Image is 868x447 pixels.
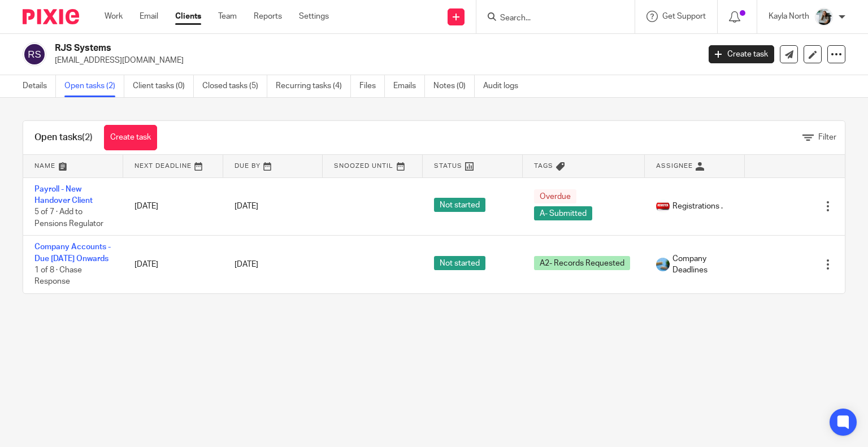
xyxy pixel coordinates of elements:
[656,199,670,213] img: 1000002140.jpg
[140,11,158,22] a: Email
[123,177,223,236] td: [DATE]
[672,253,734,276] span: Company Deadlines
[276,75,351,97] a: Recurring tasks (4)
[434,198,485,212] span: Not started
[202,75,267,97] a: Closed tasks (5)
[123,236,223,293] td: [DATE]
[534,256,630,270] span: A2- Records Requested
[175,11,201,22] a: Clients
[34,132,93,144] h1: Open tasks
[82,133,93,142] span: (2)
[334,163,393,169] span: Snoozed Until
[534,206,592,220] span: A- Submitted
[818,133,836,141] span: Filter
[672,201,723,212] span: Registrations .
[359,75,385,97] a: Files
[709,45,774,63] a: Create task
[393,75,425,97] a: Emails
[534,189,576,203] span: Overdue
[55,55,692,66] p: [EMAIL_ADDRESS][DOMAIN_NAME]
[23,9,79,24] img: Pixie
[769,11,809,22] p: Kayla North
[433,75,475,97] a: Notes (0)
[23,75,56,97] a: Details
[64,75,124,97] a: Open tasks (2)
[434,256,485,270] span: Not started
[55,42,565,54] h2: RJS Systems
[656,258,670,271] img: 1000002133.jpg
[133,75,194,97] a: Client tasks (0)
[34,208,103,228] span: 5 of 7 · Add to Pensions Regulator
[105,11,123,22] a: Work
[34,185,93,205] a: Payroll - New Handover Client
[499,14,601,24] input: Search
[34,243,111,262] a: Company Accounts - Due [DATE] Onwards
[235,202,258,210] span: [DATE]
[104,125,157,150] a: Create task
[235,261,258,268] span: [DATE]
[434,163,462,169] span: Status
[662,12,706,20] span: Get Support
[34,266,82,286] span: 1 of 8 · Chase Response
[815,8,833,26] img: Profile%20Photo.png
[254,11,282,22] a: Reports
[299,11,329,22] a: Settings
[23,42,46,66] img: svg%3E
[483,75,527,97] a: Audit logs
[534,163,553,169] span: Tags
[218,11,237,22] a: Team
